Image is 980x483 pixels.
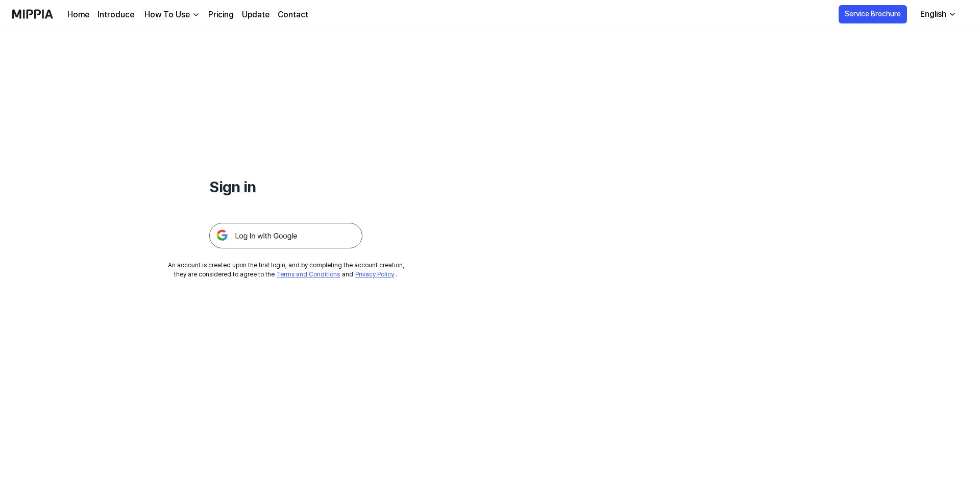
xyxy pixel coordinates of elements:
[97,9,134,21] a: Introduce
[209,175,362,198] h1: Sign in
[918,8,948,20] div: English
[277,271,340,278] a: Terms and Conditions
[67,9,89,21] a: Home
[192,11,200,19] img: down
[912,4,963,24] button: English
[208,9,234,21] a: Pricing
[168,261,404,279] div: An account is created upon the first login, and by completing the account creation, they are cons...
[355,271,394,278] a: Privacy Policy
[142,9,200,21] button: How To Use
[242,9,269,21] a: Update
[278,9,308,21] a: Contact
[209,223,362,248] img: 구글 로그인 버튼
[839,5,907,23] button: Service Brochure
[142,9,192,21] div: How To Use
